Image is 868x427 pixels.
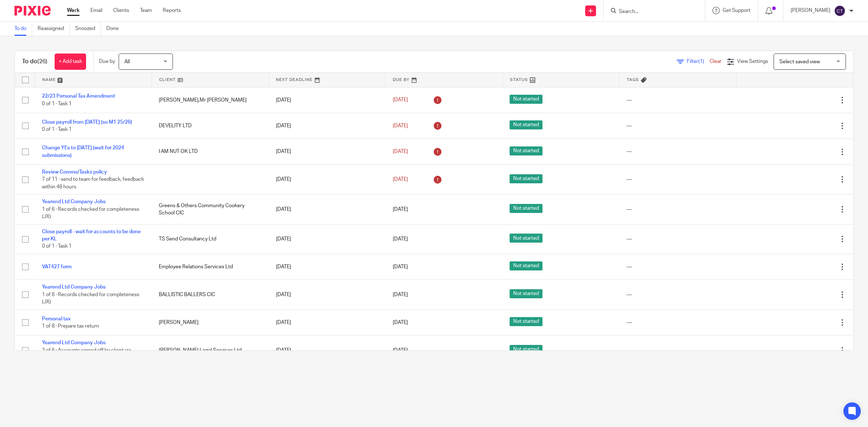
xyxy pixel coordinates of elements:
a: Done [106,22,124,36]
a: Reports [163,7,181,14]
a: Change YEs to [DATE] (wait for 2024 submissions) [42,145,124,158]
div: --- [626,319,729,326]
td: [DATE] [269,195,386,224]
span: [DATE] [393,123,408,128]
span: [DATE] [393,207,408,212]
span: [DATE] [393,292,408,297]
span: (26) [37,59,47,64]
div: --- [626,235,729,243]
a: Yearend Ltd Company Jobs [42,199,106,204]
td: [DATE] [269,87,386,113]
img: Pixie [14,6,51,16]
span: (1) [698,59,704,64]
a: Yearend Ltd Company Jobs [42,340,106,345]
span: Filter [687,59,710,64]
td: TS Send Consultancy Ltd [152,224,268,254]
input: Search [618,9,683,15]
div: --- [626,176,729,183]
td: [DATE] [269,224,386,254]
td: Greens & Others Community Cookery School CIC [152,195,268,224]
td: [DATE] [269,113,386,138]
span: [DATE] [393,149,408,154]
td: [DATE] [269,165,386,194]
a: 22/23 Personal Tax Amendment [42,94,115,99]
a: Snoozed [75,22,101,36]
img: svg%3E [834,5,846,17]
h1: To do [22,58,47,65]
a: VAT427 form [42,264,72,269]
span: Not started [510,345,542,354]
td: [DATE] [269,309,386,335]
a: Close payroll - wait for accounts to be done per KL [42,229,141,242]
span: [DATE] [393,98,408,103]
div: --- [626,291,729,298]
span: 0 of 1 · Task 1 [42,244,72,249]
span: [DATE] [393,320,408,325]
span: Not started [510,234,542,243]
a: Reassigned [38,22,70,36]
span: Not started [510,95,542,104]
span: Not started [510,261,542,270]
span: 1 of 8 · Prepare tax return [42,324,99,329]
td: [DATE] [269,280,386,309]
span: [DATE] [393,177,408,182]
div: --- [626,263,729,270]
div: --- [626,122,729,129]
span: [DATE] [393,236,408,242]
a: Email [90,7,102,14]
a: Clear [710,59,722,64]
span: Not started [510,120,542,129]
span: 2 of 6 · Accounts signed off by client via Adobe Sign [42,348,131,360]
td: [PERSON_NAME],Mr [PERSON_NAME] [152,87,268,113]
a: Clients [113,7,129,14]
a: Yearend Ltd Company Jobs [42,285,106,290]
td: [DATE] [269,139,386,165]
a: Team [140,7,152,14]
div: --- [626,206,729,213]
span: 7 of 11 · send to team for feedback, feedback within 48 hours [42,177,144,189]
div: --- [626,148,729,155]
td: [PERSON_NAME] [152,309,268,335]
div: --- [626,347,729,354]
div: --- [626,97,729,104]
span: [DATE] [393,264,408,269]
td: Employee Relations Services Ltd [152,254,268,279]
span: Get Support [723,8,750,13]
a: + Add task [55,54,86,70]
span: 0 of 1 · Task 1 [42,127,72,132]
span: Not started [510,204,542,213]
span: 1 of 6 · Records checked for completeness (JX) [42,292,139,305]
a: Work [67,7,80,14]
span: All [124,59,130,64]
p: Due by [99,58,115,65]
span: Not started [510,317,542,326]
a: Review Comms/Tasks policy [42,170,107,175]
a: To do [14,22,32,36]
span: Select saved view [779,59,820,64]
a: Close payroll from [DATE] (so M1 25/26) [42,120,132,125]
span: Not started [510,289,542,298]
p: [PERSON_NAME] [791,7,830,14]
td: [DATE] [269,336,386,365]
td: [DATE] [269,254,386,279]
span: [DATE] [393,348,408,353]
span: Tags [627,78,639,82]
span: 0 of 1 · Task 1 [42,101,72,106]
td: BALLISTIC BALLERS CIC [152,280,268,309]
a: Personal tax [42,316,71,321]
td: I AM NUT OK LTD [152,139,268,165]
span: View Settings [737,59,768,64]
td: DEVELITY LTD [152,113,268,138]
span: Not started [510,146,542,155]
td: [PERSON_NAME] Legal Services Ltd [152,336,268,365]
span: 1 of 6 · Records checked for completeness (JX) [42,207,139,219]
span: Not started [510,174,542,183]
